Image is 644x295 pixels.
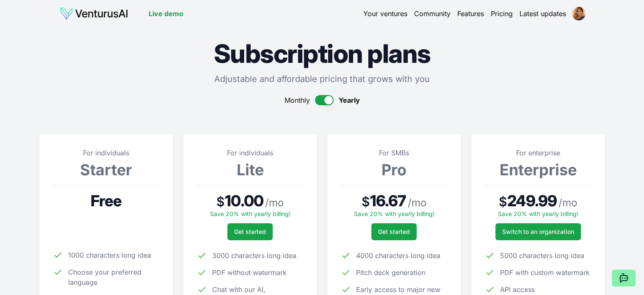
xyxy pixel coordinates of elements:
[498,210,578,217] span: Save 20% with yearly billing!
[378,228,410,236] span: Get started
[210,210,290,217] span: Save 20% with yearly billing!
[491,8,513,19] a: Pricing
[457,8,484,19] a: Features
[520,8,566,19] a: Latest updates
[285,95,310,105] span: Monthly
[370,192,406,209] span: 16.67
[68,267,160,287] span: Choose your preferred language
[507,192,557,209] span: 249.99
[225,192,263,209] span: 10.00
[414,8,451,19] a: Community
[212,250,296,261] span: 3000 characters long idea
[362,194,370,209] span: $
[339,95,360,105] span: Yearly
[356,267,426,278] span: Pitch deck generation
[53,148,160,158] p: For individuals
[91,192,122,209] span: Free
[265,196,284,210] span: / mo
[227,223,273,240] button: Get started
[39,41,605,66] h1: Subscription plans
[558,196,577,210] span: / mo
[499,194,507,209] span: $
[363,8,407,19] a: Your ventures
[500,250,584,261] span: 5000 characters long idea
[53,161,160,178] h3: Starter
[234,228,266,236] span: Get started
[354,210,434,217] span: Save 20% with yearly billing!
[197,161,304,178] h3: Lite
[216,194,225,209] span: $
[500,267,590,278] span: PDF with custom watermark
[495,223,581,240] a: Switch to an organization
[149,8,183,19] a: Live demo
[572,7,586,20] img: ACg8ocIFBp18EfE23cmHC-KY80JMpGt18YHC7lR_GnDNl6ny3wmhz65ksw=s96-c
[485,161,591,178] h3: Enterprise
[68,250,151,260] span: 1000 characters long idea
[341,148,448,158] p: For SMBs
[408,196,426,210] span: / mo
[39,73,605,85] p: Adjustable and affordable pricing that grows with you
[485,148,591,158] p: For enterprise
[356,250,440,261] span: 4000 characters long idea
[500,284,535,295] span: API access
[212,267,287,278] span: PDF without watermark
[371,223,417,240] button: Get started
[60,7,128,20] img: logo
[197,148,304,158] p: For individuals
[341,161,448,178] h3: Pro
